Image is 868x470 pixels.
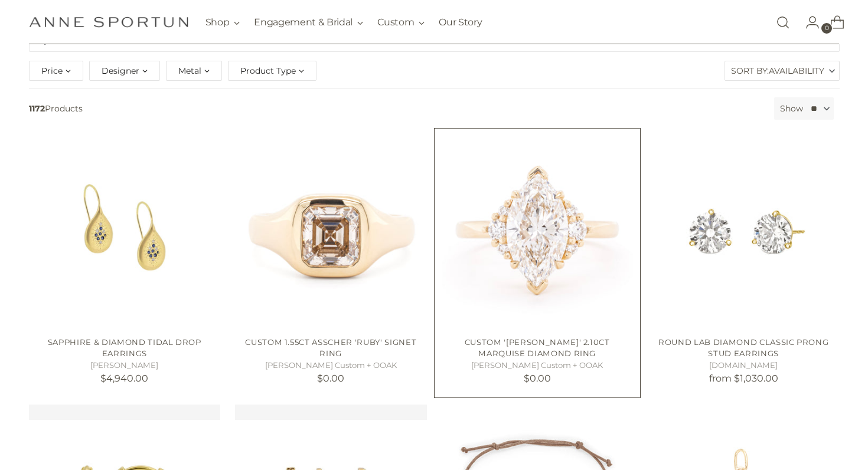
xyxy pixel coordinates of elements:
a: Anne Sportun Fine Jewellery [29,17,188,28]
a: Custom 1.55ct Asscher 'Ruby' Signet Ring [245,337,416,359]
a: Custom '[PERSON_NAME]' 2.10ct Marquise Diamond Ring [465,337,610,359]
a: Sapphire & Diamond Tidal Drop Earrings [29,136,221,327]
span: Products [24,97,770,120]
a: Our Story [439,9,482,35]
label: Show [780,103,803,115]
a: Open cart modal [821,11,844,34]
button: Engagement & Bridal [254,9,363,35]
span: $4,940.00 [100,373,148,384]
h5: [PERSON_NAME] Custom + OOAK [235,360,427,372]
span: Designer [102,64,139,77]
button: Shop [205,9,240,35]
button: Custom [377,9,425,35]
a: Open search modal [771,11,795,34]
span: Metal [178,64,201,77]
label: Sort By:Availability [725,61,839,80]
a: Custom 'Kathleen' 2.10ct Marquise Diamond Ring [442,136,634,327]
a: Round Lab Diamond Classic Prong Stud Earrings [648,136,840,327]
a: Sapphire & Diamond Tidal Drop Earrings [48,337,201,359]
span: Availability [769,61,824,80]
span: $0.00 [524,373,551,384]
a: Custom 1.55ct Asscher 'Ruby' Signet Ring [235,136,427,327]
span: Price [41,64,63,77]
span: Product Type [240,64,296,77]
span: 0 [821,23,832,34]
span: $0.00 [317,373,344,384]
p: from $1,030.00 [648,372,840,386]
b: 1172 [29,103,45,114]
h5: [PERSON_NAME] Custom + OOAK [442,360,634,372]
h5: [DOMAIN_NAME] [648,360,840,372]
h5: [PERSON_NAME] [29,360,221,372]
a: Go to the account page [796,11,820,34]
a: Round Lab Diamond Classic Prong Stud Earrings [658,337,828,359]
